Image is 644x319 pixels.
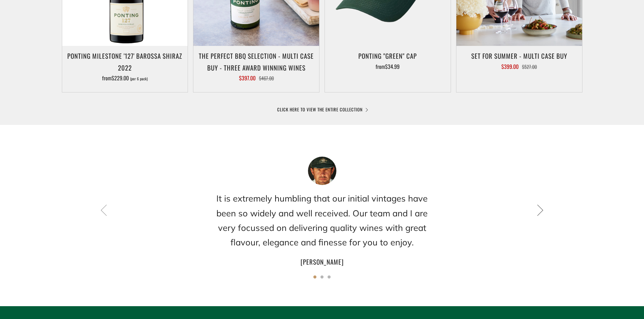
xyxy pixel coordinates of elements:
span: from [376,62,400,71]
span: $34.99 [385,62,400,71]
span: $467.00 [259,75,274,82]
h3: Ponting Milestone '127' Barossa Shiraz 2022 [66,50,185,73]
span: (per 6 pack) [130,77,148,81]
button: 2 [320,275,324,278]
a: Set For Summer - Multi Case Buy $399.00 $527.00 [456,50,582,84]
a: Ponting "Green" Cap from$34.99 [325,50,451,84]
span: $397.00 [239,74,256,82]
button: 1 [313,275,316,278]
span: $527.00 [522,63,537,70]
span: $229.00 [112,74,129,82]
a: The perfect BBQ selection - MULTI CASE BUY - Three award winning wines $397.00 $467.00 [193,50,319,84]
h3: The perfect BBQ selection - MULTI CASE BUY - Three award winning wines [197,50,316,73]
a: Ponting Milestone '127' Barossa Shiraz 2022 from$229.00 (per 6 pack) [62,50,188,84]
h2: It is extremely humbling that our initial vintages have been so widely and well received. Our tea... [207,191,437,249]
span: from [102,74,148,82]
h4: [PERSON_NAME] [207,256,437,267]
a: CLICK HERE TO VIEW THE ENTIRE COLLECTION [277,106,367,113]
button: 3 [328,275,331,278]
h3: Set For Summer - Multi Case Buy [460,50,579,61]
h3: Ponting "Green" Cap [328,50,447,61]
span: $399.00 [501,62,519,71]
